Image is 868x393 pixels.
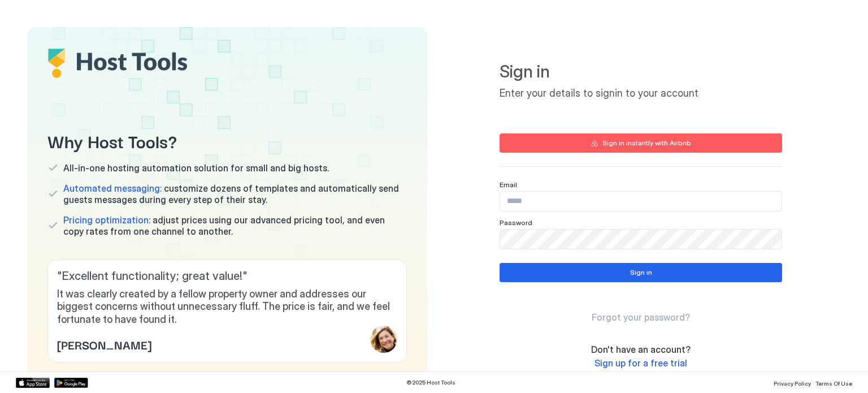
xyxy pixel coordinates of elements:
[57,336,151,353] span: [PERSON_NAME]
[500,263,782,282] button: Sign in
[500,218,532,227] span: Password
[54,378,88,388] a: Google Play Store
[57,269,397,283] span: " Excellent functionality; great value! "
[47,128,407,153] span: Why Host Tools?
[63,183,407,205] span: customize dozens of templates and automatically send guests messages during every step of their s...
[815,377,852,388] a: Terms Of Use
[500,133,782,153] button: Sign in instantly with Airbnb
[774,377,811,388] a: Privacy Policy
[500,230,782,249] input: Input Field
[63,162,329,174] span: All-in-one hosting automation solution for small and big hosts.
[602,138,691,148] div: Sign in instantly with Airbnb
[594,357,687,369] a: Sign up for a free trial
[592,312,690,323] span: Forgot your password?
[500,180,517,189] span: Email
[774,380,811,387] span: Privacy Policy
[630,267,652,278] div: Sign in
[500,61,782,83] span: Sign in
[815,380,852,387] span: Terms Of Use
[594,357,687,369] span: Sign up for a free trial
[592,312,690,323] a: Forgot your password?
[500,87,782,100] span: Enter your details to signin to your account
[16,378,50,388] a: App Store
[591,344,691,355] span: Don't have an account?
[370,326,397,353] div: profile
[406,379,455,386] span: © 2025 Host Tools
[63,183,162,194] span: Automated messaging:
[57,288,397,326] span: It was clearly created by a fellow property owner and addresses our biggest concerns without unne...
[63,214,150,226] span: Pricing optimization:
[63,214,407,237] span: adjust prices using our advanced pricing tool, and even copy rates from one channel to another.
[500,192,782,211] input: Input Field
